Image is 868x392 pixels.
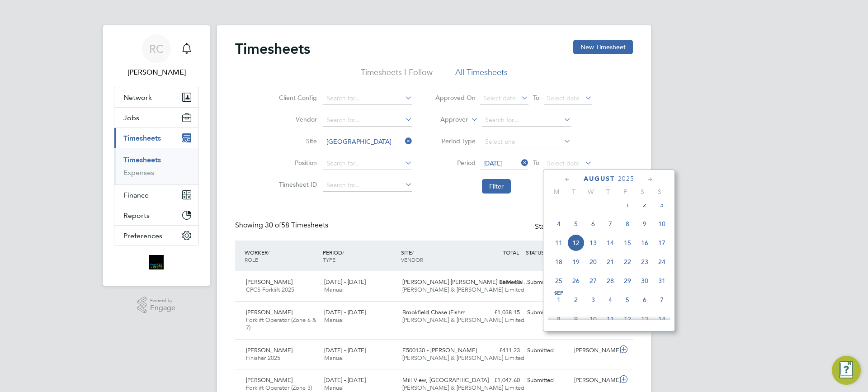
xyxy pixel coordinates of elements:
label: Approved On [435,94,476,102]
span: 29 [619,272,636,289]
span: ROLE [245,256,258,263]
span: Select date [547,159,580,167]
div: STATUS [524,244,571,260]
span: 25 [550,272,567,289]
span: [DATE] - [DATE] [324,376,366,384]
button: Filter [482,179,511,194]
span: 21 [602,253,619,270]
span: CPCS Forklift 2025 [246,286,294,293]
span: / [412,249,414,256]
span: 13 [636,311,653,328]
span: Manual [324,316,344,324]
div: Submitted [524,343,571,358]
span: E500130 - [PERSON_NAME] [402,346,477,354]
span: Network [123,93,152,102]
label: Vendor [276,115,317,123]
span: F [617,188,634,196]
span: Manual [324,384,344,392]
span: 22 [619,253,636,270]
span: 31 [653,272,670,289]
li: All Timesheets [455,67,508,83]
button: Finance [114,185,198,205]
span: 11 [550,234,567,251]
label: Approver [427,115,468,124]
span: 4 [602,291,619,308]
span: 2 [636,196,653,213]
span: [PERSON_NAME] [246,346,292,354]
button: Jobs [114,108,198,128]
span: 6 [636,291,653,308]
span: To [530,157,542,169]
div: PERIOD [321,244,399,268]
span: 8 [619,215,636,232]
span: 12 [619,311,636,328]
span: 2025 [618,175,634,183]
span: 4 [550,215,567,232]
span: Select date [547,94,580,102]
span: S [651,188,668,196]
span: 12 [567,234,585,251]
a: Expenses [123,168,154,177]
span: S [634,188,651,196]
span: 7 [602,215,619,232]
span: [PERSON_NAME] & [PERSON_NAME] Limited [402,316,524,324]
span: TYPE [323,256,335,263]
span: [PERSON_NAME] & [PERSON_NAME] Limited [402,384,524,392]
button: Reports [114,205,198,225]
button: Engage Resource Center [832,356,861,385]
span: T [565,188,582,196]
span: 17 [653,234,670,251]
span: Select date [483,94,516,102]
div: £1,047.60 [476,373,524,388]
span: RC [149,43,164,55]
div: Submitted [524,275,571,290]
span: 19 [567,253,585,270]
div: WORKER [242,244,321,268]
label: Position [276,159,317,167]
label: Period Type [435,137,476,145]
input: Search for... [482,114,571,127]
span: [PERSON_NAME] & [PERSON_NAME] Limited [402,354,524,362]
span: 1 [550,291,567,308]
span: 9 [636,215,653,232]
span: Finance [123,191,149,199]
div: [PERSON_NAME] [571,373,618,388]
span: 1 [619,196,636,213]
a: Go to home page [114,255,199,269]
span: 24 [653,253,670,270]
span: 16 [636,234,653,251]
span: VENDOR [401,256,423,263]
div: Showing [235,221,330,230]
span: [PERSON_NAME] [246,308,292,316]
span: Powered by [150,297,175,304]
span: Timesheets [123,134,161,142]
li: Timesheets I Follow [361,67,433,83]
span: 5 [619,291,636,308]
div: Timesheets [114,148,198,184]
span: 23 [636,253,653,270]
button: New Timesheet [573,40,633,54]
span: [PERSON_NAME] [246,376,292,384]
a: RC[PERSON_NAME] [114,34,199,78]
label: Site [276,137,317,145]
img: bromak-logo-retina.png [149,255,164,269]
span: / [268,249,269,256]
a: Powered byEngage [137,297,176,314]
span: Forklift Operator (Zone 6 & 7) [246,316,316,331]
span: W [582,188,599,196]
span: [PERSON_NAME] [PERSON_NAME] Remedial… [402,278,529,286]
span: 9 [567,311,585,328]
span: [DATE] - [DATE] [324,278,366,286]
span: 8 [550,311,567,328]
a: Timesheets [123,156,161,164]
span: Engage [150,304,175,312]
span: 20 [585,253,602,270]
input: Search for... [323,92,412,105]
span: 7 [653,291,670,308]
span: [PERSON_NAME] [246,278,292,286]
span: 15 [619,234,636,251]
span: / [342,249,344,256]
span: 58 Timesheets [265,221,328,230]
span: 14 [602,234,619,251]
span: Finisher 2025 [246,354,280,362]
